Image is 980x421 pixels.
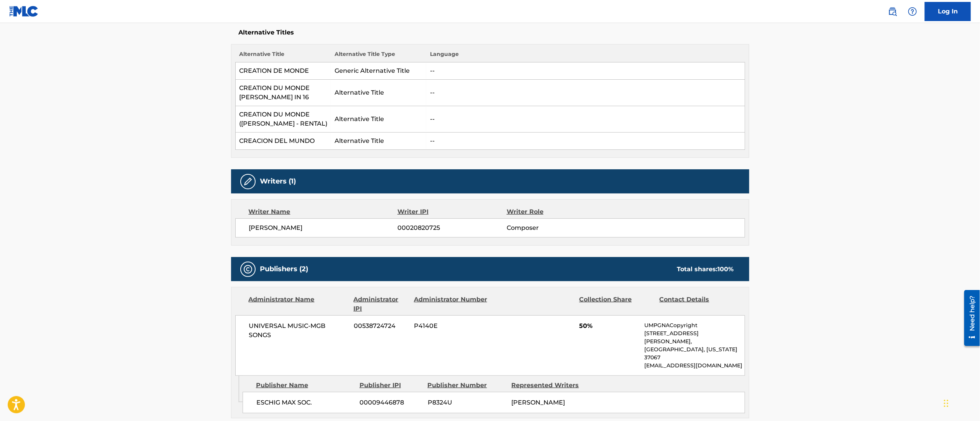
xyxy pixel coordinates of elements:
[235,62,331,80] td: CREATION DE MONDE
[908,7,917,16] img: help
[235,50,331,62] th: Alternative Title
[885,4,900,19] a: Public Search
[256,381,354,390] div: Publisher Name
[507,223,606,233] span: Composer
[677,265,734,274] div: Total shares:
[888,7,897,16] img: search
[331,62,426,80] td: Generic Alternative Title
[354,295,408,313] div: Administrator IPI
[397,207,507,216] div: Writer IPI
[512,381,590,390] div: Represented Writers
[239,29,742,36] h5: Alternative Titles
[331,106,426,133] td: Alternative Title
[359,381,422,390] div: Publisher IPI
[426,133,745,150] td: --
[331,133,426,150] td: Alternative Title
[426,106,745,133] td: --
[414,295,488,313] div: Administrator Number
[331,80,426,106] td: Alternative Title
[331,50,426,62] th: Alternative Title Type
[507,207,606,216] div: Writer Role
[942,384,980,421] iframe: Chat Widget
[426,62,745,80] td: --
[512,399,565,406] span: [PERSON_NAME]
[644,346,744,362] p: [GEOGRAPHIC_DATA], [US_STATE] 37067
[414,321,488,331] span: P4140E
[644,321,744,329] p: UMPGNACopyright
[360,398,422,407] span: 00009446878
[925,2,971,21] a: Log In
[660,295,734,313] div: Contact Details
[944,392,949,415] div: Drag
[718,265,734,273] span: 100 %
[9,6,39,17] img: MLC Logo
[260,177,296,186] h5: Writers (1)
[249,321,348,340] span: UNIVERSAL MUSIC-MGB SONGS
[579,295,653,313] div: Collection Share
[397,223,506,233] span: 00020820725
[959,287,980,349] iframe: Resource Center
[426,80,745,106] td: --
[426,50,745,62] th: Language
[249,207,398,216] div: Writer Name
[256,398,354,407] span: ESCHIG MAX SOC.
[354,321,408,331] span: 00538724724
[428,381,506,390] div: Publisher Number
[249,295,348,313] div: Administrator Name
[235,133,331,150] td: CREACION DEL MUNDO
[235,106,331,133] td: CREATION DU MONDE ([PERSON_NAME] - RENTAL)
[579,321,639,331] span: 50%
[243,265,253,274] img: Publishers
[644,362,744,370] p: [EMAIL_ADDRESS][DOMAIN_NAME]
[260,265,309,274] h5: Publishers (2)
[644,329,744,346] p: [STREET_ADDRESS][PERSON_NAME],
[235,80,331,106] td: CREATION DU MONDE [PERSON_NAME] IN 16
[428,398,506,407] span: P8324U
[243,177,253,186] img: Writers
[905,4,920,19] div: Help
[249,223,398,233] span: [PERSON_NAME]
